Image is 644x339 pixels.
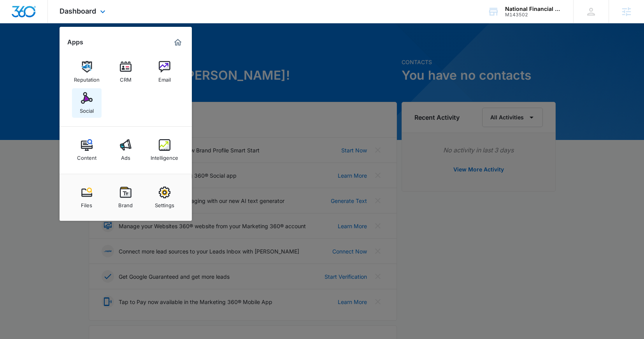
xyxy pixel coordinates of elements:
a: Ads [111,135,140,165]
a: Settings [150,183,179,212]
a: Social [72,88,102,118]
div: Ads [121,151,130,161]
div: Reputation [74,73,100,83]
span: Dashboard [60,7,96,15]
a: Files [72,183,102,212]
a: Brand [111,183,140,212]
div: Social [80,104,94,114]
div: account name [505,6,562,12]
a: Reputation [72,57,102,87]
div: Brand [118,198,133,208]
h2: Apps [67,38,83,46]
div: Email [158,73,171,83]
a: Email [150,57,179,87]
a: Content [72,135,102,165]
a: CRM [111,57,140,87]
a: Intelligence [150,135,179,165]
div: CRM [120,73,132,83]
div: Settings [155,198,174,208]
div: Files [81,198,92,208]
div: account id [505,12,562,17]
div: Intelligence [151,151,178,161]
div: Content [77,151,97,161]
a: Marketing 360® Dashboard [172,36,184,49]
